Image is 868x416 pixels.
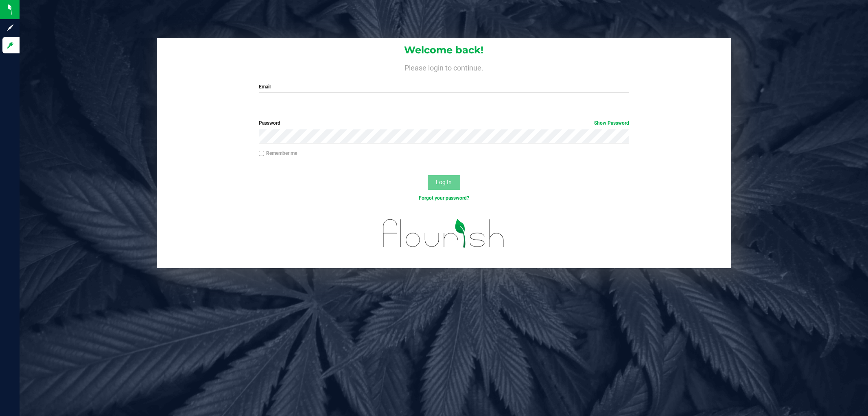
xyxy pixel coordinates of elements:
[259,120,280,126] span: Password
[157,45,731,55] h1: Welcome back!
[259,150,297,157] label: Remember me
[594,120,629,126] a: Show Password
[259,83,629,90] label: Email
[157,62,731,72] h4: Please login to continue.
[372,210,516,256] img: flourish_logo.svg
[428,175,460,190] button: Log In
[419,195,469,201] a: Forgot your password?
[6,24,14,32] inline-svg: Sign up
[259,151,265,156] input: Remember me
[6,41,14,49] inline-svg: Log in
[436,179,452,185] span: Log In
